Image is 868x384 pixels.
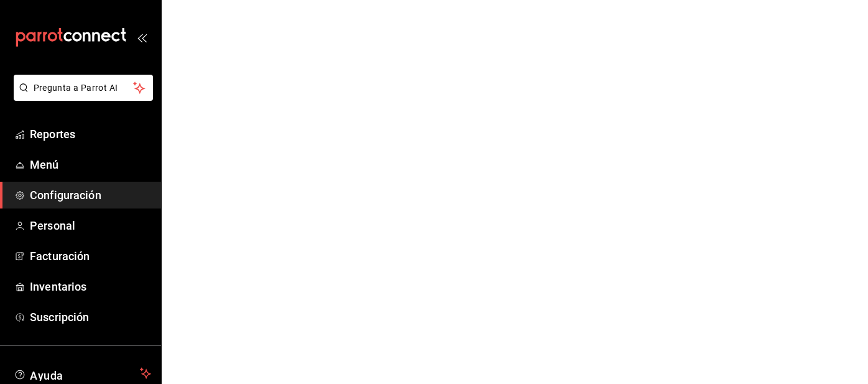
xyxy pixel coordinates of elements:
span: Pregunta a Parrot AI [34,82,134,95]
button: Pregunta a Parrot AI [14,75,153,101]
span: Inventarios [30,278,151,295]
span: Configuración [30,187,151,204]
span: Ayuda [30,366,135,381]
button: open_drawer_menu [137,32,147,42]
span: Menú [30,156,151,173]
span: Facturación [30,248,151,265]
span: Reportes [30,126,151,143]
span: Suscripción [30,309,151,325]
span: Personal [30,217,151,234]
a: Pregunta a Parrot AI [9,90,153,103]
